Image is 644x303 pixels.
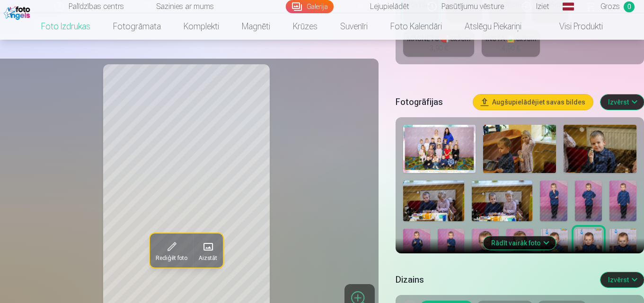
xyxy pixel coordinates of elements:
button: Rādīt vairāk foto [484,236,556,250]
button: Aizstāt [193,234,223,268]
button: Rediģēt foto [150,234,193,268]
a: Fotogrāmata [102,13,172,40]
button: Izvērst [600,272,644,287]
a: Atslēgu piekariņi [453,13,533,40]
span: 0 [624,1,635,12]
span: Aizstāt [199,254,217,262]
button: Augšupielādējiet savas bildes [473,95,593,110]
a: Komplekti [172,13,230,40]
h5: Fotogrāfijas [396,95,466,109]
button: Izvērst [600,95,644,110]
a: Foto izdrukas [30,13,102,40]
a: Foto kalendāri [379,13,453,40]
span: Grozs [600,1,620,12]
h5: Dizains [396,273,593,286]
span: Rediģēt foto [156,254,187,262]
a: Visi produkti [533,13,614,40]
a: Krūzes [282,13,329,40]
div: 4,90 € [502,43,520,53]
a: Suvenīri [329,13,379,40]
a: Magnēti [230,13,282,40]
a: MAGNĒTS 🧲 6x9cm3,90 € [403,30,474,57]
div: 3,90 € [430,43,448,53]
img: /fa1 [4,4,33,20]
a: INSTA 🖼️ 6x9cm4,90 € [482,30,540,57]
